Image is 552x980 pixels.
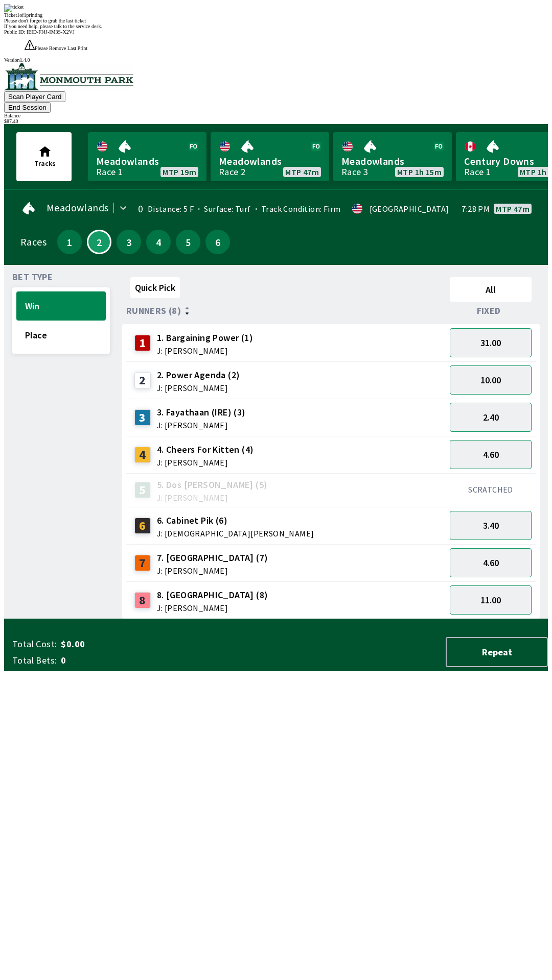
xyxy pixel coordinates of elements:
[47,204,108,212] span: Meadowlands
[35,45,87,51] span: Please Remove Last Print
[157,458,254,467] span: J: [PERSON_NAME]
[61,638,222,650] span: $0.00
[25,329,97,341] span: Place
[135,282,175,293] span: Quick Pick
[87,230,111,254] button: 2
[157,331,253,345] span: 1. Bargaining Power (1)
[134,372,151,388] div: 2
[134,482,151,498] div: 5
[483,557,499,569] span: 4.60
[157,604,268,612] span: J: [PERSON_NAME]
[57,230,82,254] button: 1
[16,321,106,350] button: Place
[157,494,268,502] span: J: [PERSON_NAME]
[134,335,151,351] div: 1
[157,567,268,575] span: J: [PERSON_NAME]
[450,403,532,432] button: 2.40
[4,12,548,18] div: Ticket 1 of 1 printing
[4,57,548,63] div: Version 1.4.0
[450,484,532,495] div: SCRATCHED
[88,132,206,181] a: MeadowlandsRace 1MTP 19m
[477,307,501,315] span: Fixed
[462,205,490,213] span: 7:28 PM
[157,589,268,602] span: 8. [GEOGRAPHIC_DATA] (8)
[148,204,194,214] span: Distance: 5 F
[178,238,198,246] span: 5
[480,337,501,349] span: 31.00
[450,365,532,395] button: 10.00
[157,406,246,419] span: 3. Fayathaan (IRE) (3)
[119,238,139,246] span: 3
[126,307,181,315] span: Runners (8)
[341,155,444,168] span: Meadowlands
[96,168,123,176] div: Race 1
[134,592,151,608] div: 8
[157,478,268,492] span: 5. Dos [PERSON_NAME] (5)
[117,230,141,254] button: 3
[4,91,65,102] button: Scan Player Card
[4,4,24,12] img: ticket
[135,205,143,213] div: 0
[450,440,532,469] button: 4.60
[134,409,151,426] div: 3
[126,306,446,316] div: Runners (8)
[34,159,56,168] span: Tracks
[157,551,268,565] span: 7. [GEOGRAPHIC_DATA] (7)
[480,594,501,606] span: 11.00
[4,29,548,35] div: Public ID:
[211,132,329,181] a: MeadowlandsRace 2MTP 47m
[370,205,449,213] div: [GEOGRAPHIC_DATA]
[4,18,548,23] div: Please don't forget to grab the last ticket
[157,529,314,537] span: J: [DEMOGRAPHIC_DATA][PERSON_NAME]
[157,369,240,382] span: 2. Power Agenda (2)
[25,300,97,312] span: Win
[90,239,108,244] span: 2
[146,230,171,254] button: 4
[20,238,47,246] div: Races
[446,306,536,316] div: Fixed
[134,555,151,571] div: 7
[4,118,548,124] div: $ 87.40
[455,646,539,658] span: Repeat
[134,518,151,534] div: 6
[157,514,314,527] span: 6. Cabinet Pik (6)
[219,168,245,176] div: Race 2
[4,23,102,29] span: If you need help, please talk to the service desk.
[16,291,106,321] button: Win
[333,132,452,181] a: MeadowlandsRace 3MTP 1h 15m
[163,168,196,176] span: MTP 19m
[12,654,57,667] span: Total Bets:
[27,29,75,35] span: IEID-FI4J-IM3S-X2VJ
[397,168,442,176] span: MTP 1h 15m
[194,204,251,214] span: Surface: Turf
[157,384,240,392] span: J: [PERSON_NAME]
[157,347,253,355] span: J: [PERSON_NAME]
[450,328,532,357] button: 31.00
[450,277,532,302] button: All
[208,238,227,246] span: 6
[450,585,532,615] button: 11.00
[176,230,200,254] button: 5
[157,421,246,429] span: J: [PERSON_NAME]
[60,238,79,246] span: 1
[219,155,321,168] span: Meadowlands
[496,205,530,213] span: MTP 47m
[12,273,53,281] span: Bet Type
[4,102,51,113] button: End Session
[483,411,499,423] span: 2.40
[446,637,548,667] button: Repeat
[149,238,168,246] span: 4
[483,520,499,531] span: 3.40
[205,230,230,254] button: 6
[480,374,501,386] span: 10.00
[61,654,222,667] span: 0
[12,638,57,650] span: Total Cost:
[130,277,180,298] button: Quick Pick
[464,168,491,176] div: Race 1
[450,548,532,577] button: 4.60
[483,449,499,460] span: 4.60
[96,155,198,168] span: Meadowlands
[341,168,368,176] div: Race 3
[285,168,319,176] span: MTP 47m
[251,204,341,214] span: Track Condition: Firm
